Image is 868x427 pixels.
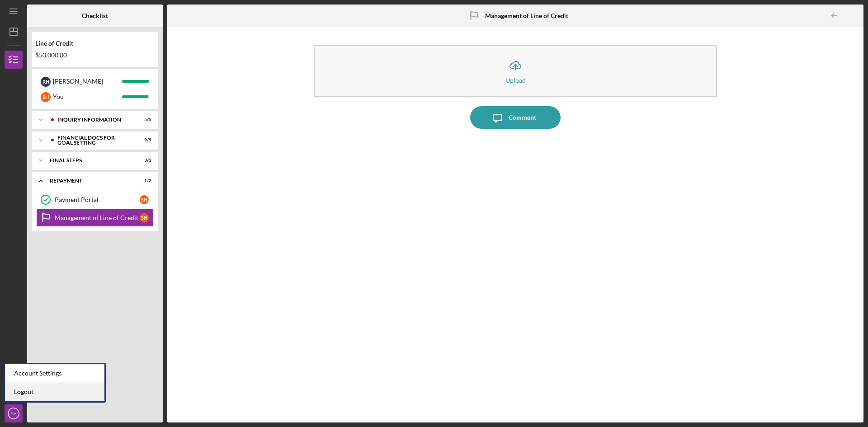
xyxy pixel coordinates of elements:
[55,196,140,203] div: Payment Portal
[53,89,122,104] div: You
[82,12,108,19] b: Checklist
[35,40,155,47] div: Line of Credit
[57,135,129,145] div: Financial Docs for Goal Setting
[57,117,129,122] div: INQUIRY INFORMATION
[135,158,151,163] div: 3 / 3
[485,12,568,19] b: Management of Line of Credit
[41,77,51,87] div: R H
[50,158,129,163] div: FINAL STEPS
[135,178,151,183] div: 1 / 2
[314,45,717,97] button: Upload
[35,52,155,59] div: $50,000.00
[140,213,149,222] div: S H
[55,214,140,221] div: Management of Line of Credit
[505,77,526,84] div: Upload
[135,117,151,122] div: 5 / 5
[41,92,51,102] div: S H
[135,137,151,143] div: 9 / 9
[140,195,149,204] div: S H
[36,209,154,227] a: Management of Line of CreditSH
[5,404,23,422] button: SH
[36,191,154,209] a: Payment PortalSH
[50,178,129,183] div: Repayment
[53,74,122,89] div: [PERSON_NAME]
[5,364,104,383] div: Account Settings
[470,106,561,129] button: Comment
[10,411,16,416] text: SH
[5,383,104,401] a: Logout
[509,106,536,129] div: Comment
